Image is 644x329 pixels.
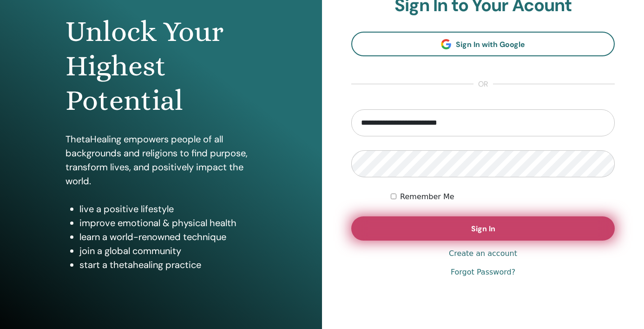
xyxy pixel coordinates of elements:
[79,230,257,244] li: learn a world-renowned technique
[456,40,525,49] span: Sign In with Google
[391,191,615,202] div: Keep me authenticated indefinitely or until I manually logout
[66,132,257,188] p: ThetaHealing empowers people of all backgrounds and religions to find purpose, transform lives, a...
[79,202,257,216] li: live a positive lifestyle
[79,258,257,272] li: start a thetahealing practice
[79,216,257,230] li: improve emotional & physical health
[473,79,493,90] span: or
[471,224,495,234] span: Sign In
[400,191,454,202] label: Remember Me
[66,14,257,118] h1: Unlock Your Highest Potential
[351,216,615,241] button: Sign In
[449,248,517,259] a: Create an account
[351,32,615,56] a: Sign In with Google
[451,267,515,278] a: Forgot Password?
[79,244,257,258] li: join a global community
